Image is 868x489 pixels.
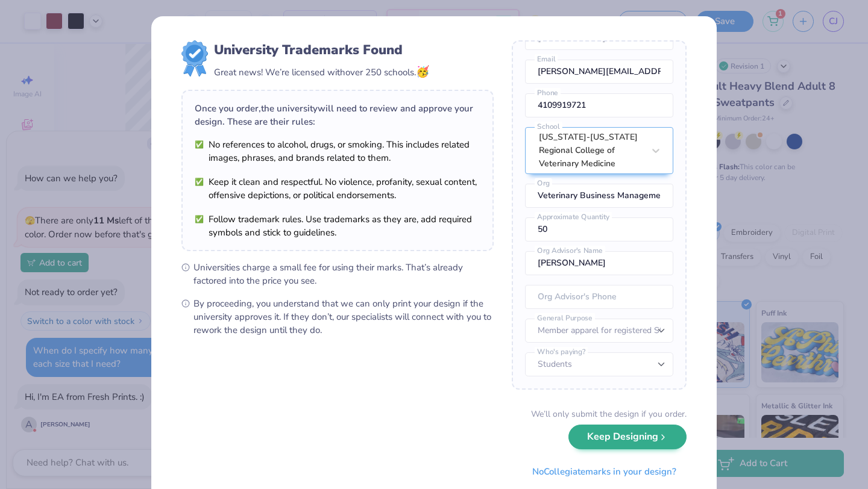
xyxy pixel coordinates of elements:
div: [US_STATE]-[US_STATE] Regional College of Veterinary Medicine [539,131,644,170]
div: Once you order, the university will need to review and approve your design. These are their rules: [195,102,480,128]
input: Org [525,184,673,208]
input: Phone [525,93,673,117]
span: Universities charge a small fee for using their marks. That’s already factored into the price you... [193,261,494,287]
button: Keep Designing [568,425,687,449]
li: Keep it clean and respectful. No violence, profanity, sexual content, offensive depictions, or po... [195,175,480,202]
div: Great news! We’re licensed with over 250 schools. [214,64,429,80]
span: 🥳 [416,64,429,79]
img: license-marks-badge.png [181,40,208,76]
button: NoCollegiatemarks in your design? [522,459,687,484]
div: We’ll only submit the design if you order. [531,408,687,420]
span: By proceeding, you understand that we can only print your design if the university approves it. I... [193,297,494,337]
div: University Trademarks Found [214,40,429,60]
li: Follow trademark rules. Use trademarks as they are, add required symbols and stick to guidelines. [195,213,480,239]
input: Email [525,60,673,84]
input: Org Advisor's Phone [525,285,673,309]
li: No references to alcohol, drugs, or smoking. This includes related images, phrases, and brands re... [195,138,480,164]
input: Approximate Quantity [525,217,673,241]
input: Org Advisor's Name [525,251,673,275]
